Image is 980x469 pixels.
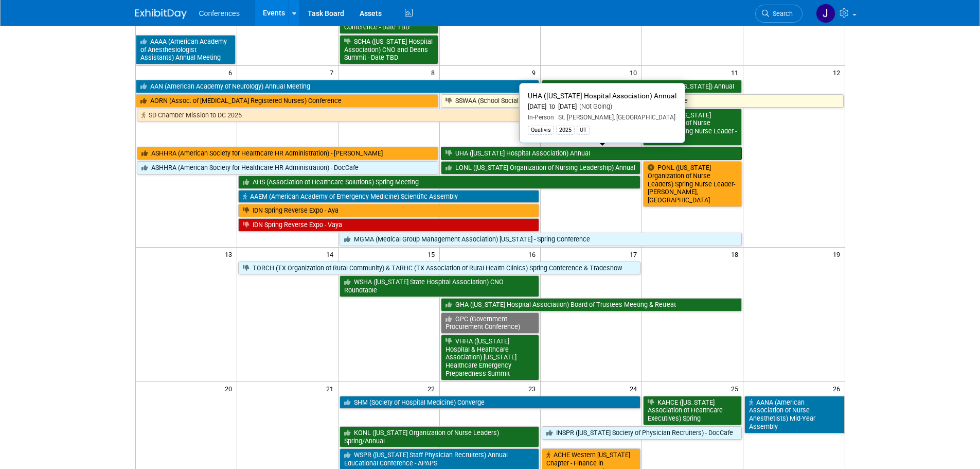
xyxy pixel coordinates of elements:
a: AAAA (American Academy of Anesthesiologist Assistants) Annual Meeting [136,35,236,64]
a: AORN (Assoc. of [MEDICAL_DATA] Registered Nurses) Conference [136,94,438,108]
div: UT [577,126,590,135]
span: Conferences [199,9,240,18]
span: St. [PERSON_NAME], [GEOGRAPHIC_DATA] [554,114,675,121]
span: 11 [730,66,743,79]
a: SSWAA (School Social Work Association of America) Annual National Conference [441,94,844,108]
a: KAHCE ([US_STATE] Association of Healthcare Executives) Spring [643,396,742,425]
a: AANA (American Association of Nurse Anesthetists) Mid-Year Assembly [744,396,844,433]
a: Search [755,5,803,23]
div: 2025 [556,126,575,135]
span: 9 [531,66,540,79]
span: 20 [224,382,237,395]
span: (Not Going) [577,102,612,110]
span: 23 [527,382,540,395]
span: 15 [426,248,439,260]
img: ExhibitDay [135,9,187,19]
a: AAN (American Academy of Neurology) Annual Meeting [136,80,540,93]
span: 26 [832,382,845,395]
span: 24 [629,382,642,395]
div: Qualivis [528,126,554,135]
span: 21 [325,382,338,395]
a: LONL ([US_STATE] Organization of Nursing Leadership) Annual [441,161,641,175]
span: 17 [629,248,642,260]
span: 19 [832,248,845,260]
span: 18 [730,248,743,260]
span: In-Person [528,114,554,121]
img: Jenny Clavero [816,4,835,23]
a: TORCH (TX Organization of Rural Community) & TARHC (TX Association of Rural Health Clinics) Sprin... [238,262,640,275]
div: [DATE] to [DATE] [528,102,676,111]
a: IDN Spring Reverse Expo - Aya [238,204,540,217]
a: INSPR ([US_STATE] Society of Physician Recruiters) - DocCafe [542,426,742,440]
span: UHA ([US_STATE] Hospital Association) Annual [528,92,676,100]
a: AAEM (American Academy of Emergency Medicine) Scientific Assembly [238,190,540,203]
a: PONL ([US_STATE] Organization of Nurse Leaders) Spring Nurse Leader- [PERSON_NAME], [GEOGRAPHIC_D... [643,161,742,207]
span: 14 [325,248,338,260]
span: 25 [730,382,743,395]
a: UHA ([US_STATE] Hospital Association) Annual [441,147,742,160]
span: 13 [224,248,237,260]
a: ASHHRA (American Society for Healthcare HR Administration) - [PERSON_NAME] [137,147,438,160]
a: KONL ([US_STATE] Organization of Nurse Leaders) Spring/Annual [340,426,540,447]
a: GHA ([US_STATE] Hospital Association) Board of Trustees Meeting & Retreat [441,298,742,311]
span: 16 [527,248,540,260]
span: 7 [329,66,338,79]
span: 12 [832,66,845,79]
span: Search [769,10,793,18]
a: PONL ([US_STATE] Organization of Nurse Leaders) Spring Nurse Leader - Cranberry [643,109,742,146]
a: GPC (Government Procurement Conference) [441,312,540,334]
a: IDN Spring Reverse Expo - Vaya [238,218,540,232]
a: AHS (Association of Healthcare Solutions) Spring Meeting [238,176,640,189]
a: SD Chamber Mission to DC 2025 [137,109,540,122]
a: MGMA (Medical Group Management Association) [US_STATE] - Spring Conference [340,233,742,246]
a: ONLNJ (Organization of Nurse Leaders of [US_STATE]) Annual [542,80,742,93]
a: SCHA ([US_STATE] Hospital Association) CNO and Deans Summit - Date TBD [340,35,438,64]
a: VHHA ([US_STATE] Hospital & Healthcare Association) [US_STATE] Healthcare Emergency Preparedness ... [441,335,540,380]
a: SHM (Society of Hospital Medicine) Converge [340,396,641,409]
a: ASHHRA (American Society for Healthcare HR Administration) - DocCafe [137,161,438,175]
span: 8 [430,66,439,79]
span: 6 [227,66,237,79]
a: WSHA ([US_STATE] State Hospital Association) CNO Roundtable [340,275,540,297]
span: 10 [629,66,642,79]
span: 22 [426,382,439,395]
